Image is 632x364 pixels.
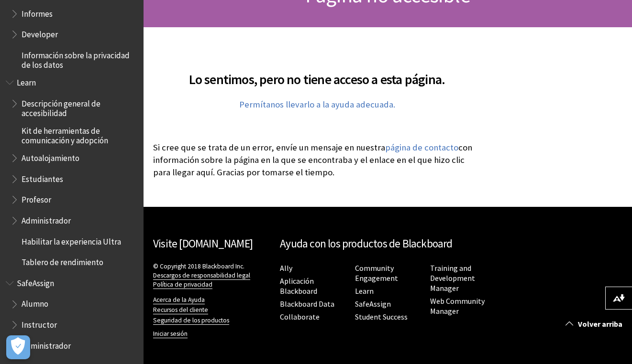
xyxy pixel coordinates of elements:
[6,75,138,270] nav: Book outline for Blackboard Learn Help
[22,317,57,330] span: Instructor
[6,275,138,354] nav: Book outline for Blackboard SafeAssign
[280,312,320,322] a: Collaborate
[22,47,137,70] span: Información sobre la privacidad de los datos
[22,254,103,267] span: Tablero de rendimiento
[385,142,458,153] a: página de contacto
[22,296,48,309] span: Alumno
[22,192,51,204] span: Profesor
[153,141,481,179] p: Si cree que se trata de un error, envíe un mensaje en nuestra con información sobre la página en ...
[22,234,121,246] span: Habilitar la experiencia Ultra
[153,296,205,304] a: Acerca de la Ayuda
[22,338,71,351] span: Administrador
[6,335,30,359] button: Abrir preferencias
[355,263,398,283] a: Community Engagement
[22,171,63,184] span: Estudiantes
[558,315,632,333] a: Volver arriba
[22,26,58,39] span: Developer
[239,99,395,110] a: Permítanos llevarlo a la ayuda adecuada.
[17,75,36,87] span: Learn
[153,316,229,325] a: Seguridad de los productos
[22,6,53,19] span: Informes
[153,236,253,250] a: Visite [DOMAIN_NAME]
[430,263,475,293] a: Training and Development Manager
[280,299,334,309] a: Blackboard Data
[22,150,79,163] span: Autoalojamiento
[153,58,481,89] h2: Lo sentimos, pero no tiene acceso a esta página.
[280,276,317,296] a: Aplicación Blackboard
[430,296,485,316] a: Web Community Manager
[280,236,496,252] h2: Ayuda con los productos de Blackboard
[153,306,208,314] a: Recursos del cliente
[355,299,391,309] a: SafeAssign
[17,275,54,288] span: SafeAssign
[355,286,374,296] a: Learn
[153,262,270,289] p: © Copyright 2018 Blackboard Inc.
[22,123,137,145] span: Kit de herramientas de comunicación y adopción
[22,96,137,118] span: Descripción general de accesibilidad
[153,330,188,338] a: Iniciar sesión
[280,263,292,273] a: Ally
[153,280,212,289] a: Política de privacidad
[153,271,250,280] a: Descargos de responsabilidad legal
[355,312,408,322] a: Student Success
[22,213,71,225] span: Administrador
